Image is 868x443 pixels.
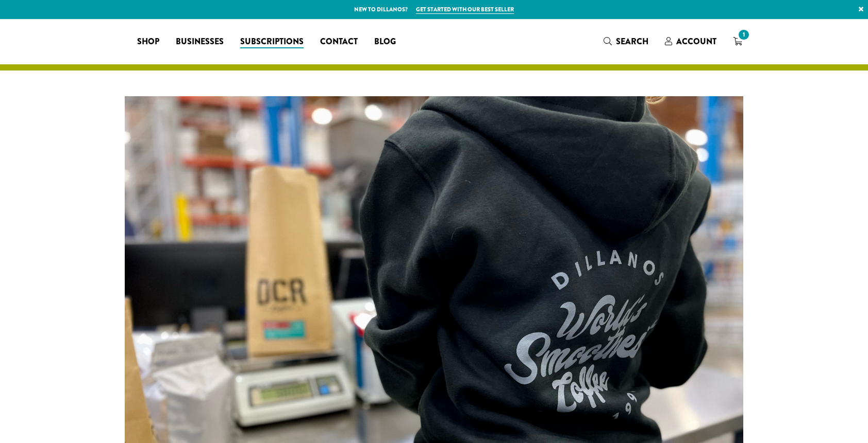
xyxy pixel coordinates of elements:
span: Contact [320,36,358,48]
span: Account [676,36,716,47]
span: Shop [137,36,159,48]
span: Businesses [176,36,224,48]
span: Search [616,36,648,47]
a: Get started with our best seller [416,5,514,14]
a: Shop [129,33,168,50]
span: 1 [737,28,750,42]
span: Blog [374,36,396,48]
span: Subscriptions [240,36,304,48]
a: Search [595,33,657,50]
